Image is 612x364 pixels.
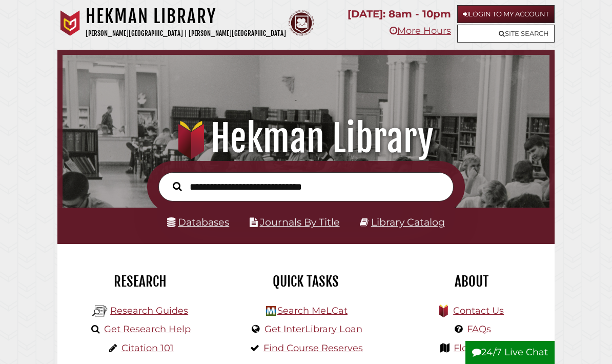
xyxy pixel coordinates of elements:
a: Login to My Account [457,5,555,23]
p: [DATE]: 8am - 10pm [348,5,451,23]
a: Floor Maps [454,342,504,354]
h2: Research [65,273,215,290]
a: Get Research Help [104,323,191,335]
a: Library Catalog [371,216,445,228]
img: Calvin University [57,10,83,36]
i: Search [173,181,182,191]
img: Calvin Theological Seminary [289,10,314,36]
a: Databases [167,216,229,228]
a: Contact Us [453,305,504,316]
a: More Hours [390,25,451,36]
a: Get InterLibrary Loan [264,323,362,335]
a: Site Search [457,25,555,43]
h1: Hekman Library [72,116,540,161]
h2: About [397,273,547,290]
a: FAQs [467,323,491,335]
p: [PERSON_NAME][GEOGRAPHIC_DATA] | [PERSON_NAME][GEOGRAPHIC_DATA] [86,28,286,39]
h1: Hekman Library [86,5,286,28]
a: Find Course Reserves [263,342,363,354]
h2: Quick Tasks [231,273,381,290]
a: Journals By Title [260,216,340,228]
img: Hekman Library Logo [266,306,276,316]
a: Citation 101 [121,342,174,354]
button: Search [168,179,187,193]
a: Search MeLCat [277,305,348,316]
img: Hekman Library Logo [92,304,108,319]
a: Research Guides [110,305,188,316]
